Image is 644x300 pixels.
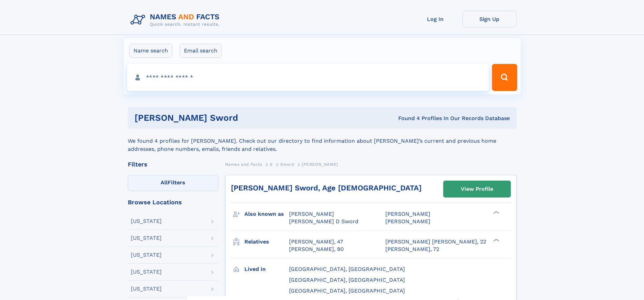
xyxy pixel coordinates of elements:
[461,181,493,197] div: View Profile
[231,184,422,192] a: [PERSON_NAME] Sword, Age [DEMOGRAPHIC_DATA]
[128,129,517,153] div: We found 4 profiles for [PERSON_NAME]. Check out our directory to find information about [PERSON_...
[131,252,162,258] div: [US_STATE]
[385,218,430,225] span: [PERSON_NAME]
[244,263,289,275] h3: Lived in
[280,162,294,167] span: Sword
[444,181,510,197] a: View Profile
[302,162,338,167] span: [PERSON_NAME]
[131,235,162,241] div: [US_STATE]
[128,199,218,205] div: Browse Locations
[129,44,172,58] label: Name search
[270,160,273,168] a: S
[180,44,222,58] label: Email search
[289,277,405,283] span: [GEOGRAPHIC_DATA], [GEOGRAPHIC_DATA]
[462,11,517,27] a: Sign Up
[289,287,405,294] span: [GEOGRAPHIC_DATA], [GEOGRAPHIC_DATA]
[289,211,334,217] span: [PERSON_NAME]
[289,238,343,246] a: [PERSON_NAME], 47
[270,162,273,167] span: S
[492,238,500,242] div: ❯
[492,210,500,215] div: ❯
[128,11,225,29] img: Logo Names and Facts
[225,160,262,168] a: Names and Facts
[244,208,289,220] h3: Also known as
[385,246,439,253] a: [PERSON_NAME], 72
[131,286,162,292] div: [US_STATE]
[128,175,218,191] label: Filters
[127,64,489,91] input: search input
[289,266,405,272] span: [GEOGRAPHIC_DATA], [GEOGRAPHIC_DATA]
[289,246,344,253] a: [PERSON_NAME], 90
[244,236,289,248] h3: Relatives
[135,114,318,122] h1: [PERSON_NAME] Sword
[385,211,430,217] span: [PERSON_NAME]
[318,115,510,122] div: Found 4 Profiles In Our Records Database
[385,238,486,246] a: [PERSON_NAME] [PERSON_NAME], 22
[280,160,294,168] a: Sword
[408,11,462,27] a: Log In
[492,64,517,91] button: Search Button
[131,218,162,224] div: [US_STATE]
[289,218,358,225] span: [PERSON_NAME] D Sword
[161,179,168,186] span: All
[128,161,218,167] div: Filters
[131,269,162,275] div: [US_STATE]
